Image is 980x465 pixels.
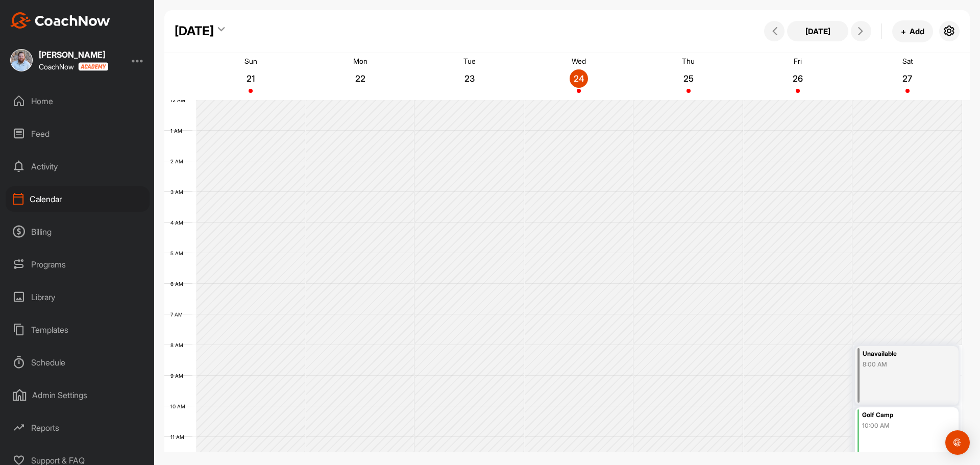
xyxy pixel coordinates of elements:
[164,128,192,134] div: 1 AM
[570,74,588,84] p: 24
[6,317,150,342] div: Templates
[10,12,110,29] img: CoachNow
[175,22,214,40] div: [DATE]
[789,74,807,84] p: 26
[164,281,193,287] div: 6 AM
[743,53,852,100] a: September 26, 2025
[892,20,933,42] button: +Add
[164,219,193,226] div: 4 AM
[945,430,970,455] div: Open Intercom Messenger
[6,415,150,440] div: Reports
[794,57,802,65] p: Fri
[572,57,586,65] p: Wed
[863,360,942,369] div: 8:00 AM
[6,284,150,310] div: Library
[6,219,150,244] div: Billing
[164,311,193,317] div: 7 AM
[853,53,962,100] a: September 27, 2025
[39,51,108,59] div: [PERSON_NAME]
[164,250,193,256] div: 5 AM
[351,74,370,84] p: 22
[164,189,193,195] div: 3 AM
[524,53,633,100] a: September 24, 2025
[902,57,913,65] p: Sat
[6,350,150,375] div: Schedule
[898,74,917,84] p: 27
[634,53,743,100] a: September 25, 2025
[164,158,193,164] div: 2 AM
[862,409,956,421] div: Golf Camp
[241,74,260,84] p: 21
[415,53,524,100] a: September 23, 2025
[862,421,956,430] div: 10:00 AM
[305,53,414,100] a: September 22, 2025
[6,121,150,146] div: Feed
[164,373,193,379] div: 9 AM
[164,403,195,409] div: 10 AM
[39,62,108,71] div: CoachNow
[863,348,942,360] div: Unavailable
[353,57,367,65] p: Mon
[10,49,33,71] img: square_9139701969fadd2ebaabf7ae03814e4e.jpg
[6,382,150,408] div: Admin Settings
[164,342,193,348] div: 8 AM
[78,62,108,71] img: CoachNow acadmey
[164,434,194,440] div: 11 AM
[460,74,479,84] p: 23
[244,57,257,65] p: Sun
[164,97,195,103] div: 12 AM
[6,88,150,114] div: Home
[901,26,906,37] span: +
[787,21,848,41] button: [DATE]
[6,252,150,277] div: Programs
[196,53,305,100] a: September 21, 2025
[6,154,150,179] div: Activity
[6,186,150,212] div: Calendar
[682,57,695,65] p: Thu
[679,74,698,84] p: 25
[463,57,476,65] p: Tue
